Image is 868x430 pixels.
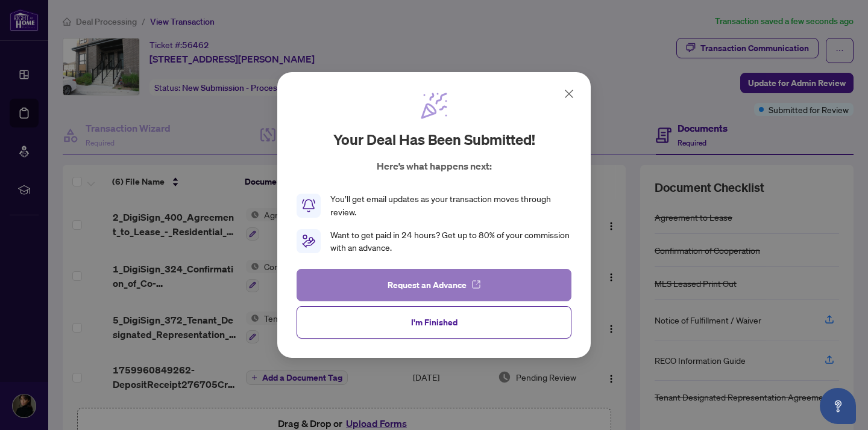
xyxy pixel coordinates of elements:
span: I'm Finished [411,313,458,332]
button: Open asap [820,388,856,424]
button: Request an Advance [297,269,571,301]
p: Here’s what happens next: [377,159,492,173]
div: Want to get paid in 24 hours? Get up to 80% of your commission with an advance. [330,229,571,255]
h2: Your deal has been submitted! [333,130,535,149]
span: Request an Advance [388,275,467,295]
div: You’ll get email updates as your transaction moves through review. [330,192,571,219]
button: I'm Finished [297,306,571,339]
